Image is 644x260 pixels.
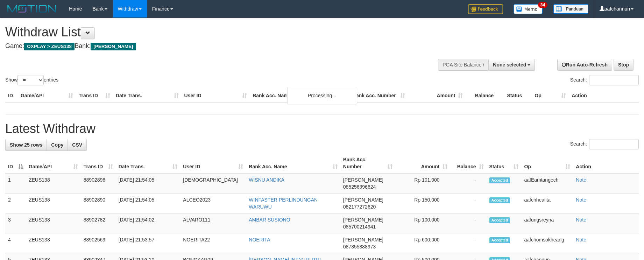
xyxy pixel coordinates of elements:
[343,224,376,230] span: Copy 085700214941 to clipboard
[91,43,136,50] span: [PERSON_NAME]
[521,153,573,173] th: Op: activate to sort column ascending
[5,233,26,253] td: 4
[5,122,639,136] h1: Latest Withdraw
[488,59,535,71] button: None selected
[521,233,573,253] td: aafchomsokheang
[81,194,116,213] td: 88902890
[343,184,376,190] span: Copy 085256396624 to clipboard
[5,25,422,39] h1: Withdraw List
[5,194,26,213] td: 2
[521,194,573,213] td: aafchhealita
[72,142,82,148] span: CSV
[5,75,58,85] label: Show entries
[450,194,487,213] td: -
[538,2,547,8] span: 34
[249,197,318,210] a: WINFASTER PERLINDUNGAN WARUWU
[250,89,350,102] th: Bank Acc. Name
[489,217,510,223] span: Accepted
[504,89,532,102] th: Status
[18,89,76,102] th: Game/API
[343,177,383,183] span: [PERSON_NAME]
[395,213,450,233] td: Rp 100,000
[5,139,47,151] a: Show 25 rows
[614,59,634,71] a: Stop
[576,217,586,223] a: Note
[180,173,246,194] td: [DEMOGRAPHIC_DATA]
[343,197,383,203] span: [PERSON_NAME]
[10,142,42,148] span: Show 25 rows
[343,244,376,250] span: Copy 087855888973 to clipboard
[395,194,450,213] td: Rp 150,000
[569,89,639,102] th: Action
[116,194,181,213] td: [DATE] 21:54:05
[81,173,116,194] td: 88902896
[576,177,586,183] a: Note
[395,153,450,173] th: Amount: activate to sort column ascending
[438,59,488,71] div: PGA Site Balance /
[343,237,383,243] span: [PERSON_NAME]
[395,233,450,253] td: Rp 600,000
[450,233,487,253] td: -
[287,87,357,104] div: Processing...
[246,153,340,173] th: Bank Acc. Name: activate to sort column ascending
[576,197,586,203] a: Note
[81,233,116,253] td: 88902569
[5,213,26,233] td: 3
[249,177,284,183] a: WISNU ANDIKA
[343,217,383,223] span: [PERSON_NAME]
[489,237,510,243] span: Accepted
[395,173,450,194] td: Rp 101,000
[521,173,573,194] td: aafEamtangech
[521,213,573,233] td: aafungsreyna
[81,153,116,173] th: Trans ID: activate to sort column ascending
[514,4,543,14] img: Button%20Memo.svg
[249,237,270,243] a: NOERITA
[5,89,18,102] th: ID
[5,153,26,173] th: ID: activate to sort column descending
[489,177,510,183] span: Accepted
[532,89,569,102] th: Op
[589,75,639,85] input: Search:
[116,233,181,253] td: [DATE] 21:53:57
[5,173,26,194] td: 1
[340,153,395,173] th: Bank Acc. Number: activate to sort column ascending
[570,75,639,85] label: Search:
[408,89,466,102] th: Amount
[450,213,487,233] td: -
[68,139,87,151] a: CSV
[450,173,487,194] td: -
[180,194,246,213] td: ALCEO2023
[350,89,408,102] th: Bank Acc. Number
[24,43,75,50] span: OXPLAY > ZEUS138
[487,153,522,173] th: Status: activate to sort column ascending
[180,233,246,253] td: NOERITA22
[180,213,246,233] td: ALVARO111
[182,89,250,102] th: User ID
[249,217,290,223] a: AMBAR SUSIONO
[26,153,81,173] th: Game/API: activate to sort column ascending
[76,89,113,102] th: Trans ID
[26,194,81,213] td: ZEUS138
[26,173,81,194] td: ZEUS138
[47,139,68,151] a: Copy
[570,139,639,149] label: Search:
[493,62,526,68] span: None selected
[180,153,246,173] th: User ID: activate to sort column ascending
[466,89,504,102] th: Balance
[113,89,182,102] th: Date Trans.
[26,233,81,253] td: ZEUS138
[5,3,58,14] img: MOTION_logo.png
[489,197,510,203] span: Accepted
[553,4,588,14] img: panduan.png
[51,142,63,148] span: Copy
[116,173,181,194] td: [DATE] 21:54:05
[468,4,503,14] img: Feedback.jpg
[81,213,116,233] td: 88902782
[576,237,586,243] a: Note
[450,153,487,173] th: Balance: activate to sort column ascending
[17,75,44,85] select: Showentries
[116,153,181,173] th: Date Trans.: activate to sort column ascending
[26,213,81,233] td: ZEUS138
[5,43,422,50] h4: Game: Bank:
[116,213,181,233] td: [DATE] 21:54:02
